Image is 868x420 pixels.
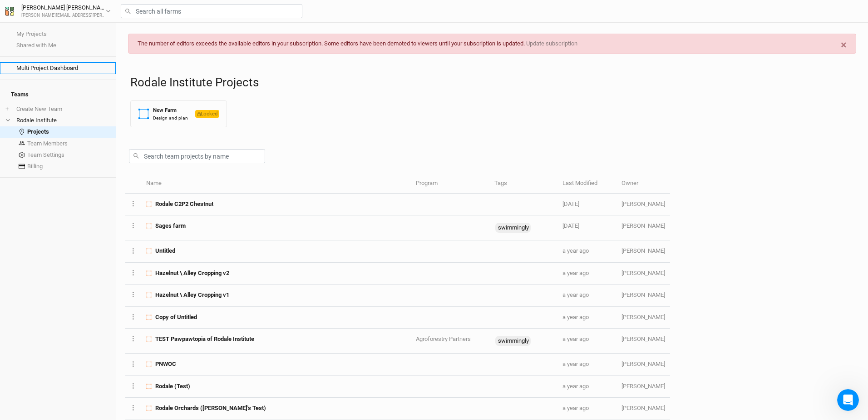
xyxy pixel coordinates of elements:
input: Search team projects by name [129,149,265,163]
span: leigh.archer@rodaleinstitute.org [621,222,665,229]
h1: Rodale Institute Projects [130,75,859,90]
span: Oct 10, 2024 11:15 PM [562,247,589,254]
span: leigh.archer@rodaleinstitute.org [621,291,665,298]
span: leigh.archer@rodaleinstitute.org [621,405,665,411]
div: [PERSON_NAME] [PERSON_NAME] [21,3,106,12]
button: New FarmDesign and planLocked [130,100,227,127]
span: Sep 18, 2024 11:38 AM [562,360,589,367]
span: cj@propagateag.com [621,383,665,390]
button: Close [832,34,856,56]
th: Last Modified [557,174,616,194]
span: Hazelnut \ Alley Cropping v1 [155,291,229,299]
th: Program [411,174,489,194]
a: Update subscription [526,40,577,47]
span: × [841,39,847,51]
div: swimmingly [495,223,531,233]
div: The number of editors exceeds the available editors in your subscription. Some editors have been ... [128,34,856,54]
input: Search all farms [121,4,302,18]
span: Sep 26, 2024 11:45 AM [562,291,589,298]
th: Tags [489,174,557,194]
span: leigh.archer@rodaleinstitute.org [621,270,665,276]
span: Untitled [155,247,175,255]
span: Rodale (Test) [155,382,190,390]
div: swimmingly [495,336,531,346]
span: Hazelnut \ Alley Cropping v2 [155,269,229,277]
span: Sep 20, 2024 8:44 AM [562,335,589,342]
span: leigh.archer@rodaleinstitute.org [621,335,665,342]
span: cj@propagateag.com [621,200,665,207]
button: [PERSON_NAME] [PERSON_NAME][PERSON_NAME][EMAIL_ADDRESS][PERSON_NAME][DOMAIN_NAME] [5,3,111,19]
span: leigh.archer@rodaleinstitute.org [621,360,665,367]
span: Sep 26, 2024 4:12 PM [562,270,589,276]
span: Rodale C2P2 Chestnut [155,200,213,208]
div: New Farm [153,106,188,114]
span: Apr 16, 2025 6:55 AM [562,200,579,207]
span: TEST Pawpawtopia of Rodale Institute [155,335,254,343]
span: Locked [195,110,219,118]
span: Copy of Untitled [155,313,197,321]
h4: Teams [5,85,110,104]
th: Owner [616,174,670,194]
div: [PERSON_NAME][EMAIL_ADDRESS][PERSON_NAME][DOMAIN_NAME] [21,12,106,19]
span: PNWOC [155,360,176,368]
span: Agroforestry Partners [416,335,471,342]
span: Sep 25, 2024 9:25 AM [562,314,589,320]
span: Mar 27, 2025 2:04 PM [562,222,579,229]
span: alyssa@propagateag.com [621,247,665,254]
span: Rodale Orchards (Sam's Test) [155,404,266,412]
div: Design and plan [153,115,188,121]
span: + [5,105,9,113]
span: Sep 18, 2024 11:14 AM [562,405,589,411]
th: Name [141,174,411,194]
span: Sages farm [155,222,186,230]
span: alyssa@propagateag.com [621,314,665,320]
iframe: Intercom live chat [837,389,859,411]
span: Sep 18, 2024 11:18 AM [562,383,589,390]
